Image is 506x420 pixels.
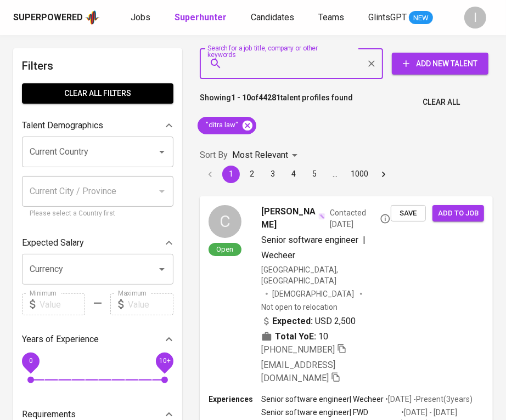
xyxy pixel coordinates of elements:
[275,330,316,343] b: Total YoE:
[243,166,261,183] button: Go to page 2
[198,120,245,130] span: "ditra law"
[261,394,384,405] p: Senior software engineer | Wecheer
[432,205,484,222] button: Add to job
[261,344,335,355] span: [PHONE_NUMBER]
[272,315,313,328] b: Expected:
[13,9,100,26] a: Superpoweredapp logo
[22,236,84,249] p: Expected Salary
[22,232,173,254] div: Expected Salary
[364,56,379,71] button: Clear
[261,205,317,231] span: [PERSON_NAME]
[318,330,328,343] span: 10
[85,9,100,26] img: app logo
[22,119,103,132] p: Talent Demographics
[175,11,229,25] a: Superhunter
[261,264,391,286] div: [GEOGRAPHIC_DATA], [GEOGRAPHIC_DATA]
[438,207,479,220] span: Add to job
[22,115,173,137] div: Talent Demographics
[418,92,464,112] button: Clear All
[159,357,170,365] span: 10+
[423,95,460,109] span: Clear All
[261,360,335,383] span: [EMAIL_ADDRESS][DOMAIN_NAME]
[232,149,288,162] p: Most Relevant
[209,394,261,405] p: Experiences
[29,357,32,365] span: 0
[327,168,344,179] div: …
[272,288,356,299] span: [DEMOGRAPHIC_DATA]
[396,207,420,220] span: Save
[22,328,173,350] div: Years of Experience
[261,302,338,313] p: Not open to relocation
[384,394,473,405] p: • [DATE] - Present ( 3 years )
[232,145,301,166] div: Most Relevant
[401,57,480,71] span: Add New Talent
[200,149,228,162] p: Sort By
[200,166,394,183] nav: pagination navigation
[261,250,295,260] span: Wecheer
[30,208,166,219] p: Please select a Country first
[391,205,426,222] button: Save
[464,7,486,29] div: I
[318,12,344,22] span: Teams
[212,245,238,254] span: Open
[13,12,83,24] div: Superpowered
[261,235,358,245] span: Senior software engineer
[368,12,407,22] span: GlintsGPT
[392,53,488,75] button: Add New Talent
[285,166,302,183] button: Go to page 4
[306,166,323,183] button: Go to page 5
[264,166,282,183] button: Go to page 3
[380,213,391,224] svg: By Vietnam recruiter
[22,57,173,75] h6: Filters
[200,92,353,112] p: Showing of talent profiles found
[154,262,170,277] button: Open
[222,166,240,183] button: page 1
[261,315,356,328] div: USD 2,500
[198,117,256,134] div: "ditra law"
[258,93,280,102] b: 44281
[131,12,150,22] span: Jobs
[175,12,227,22] b: Superhunter
[154,144,170,160] button: Open
[40,293,85,315] input: Value
[375,166,392,183] button: Go to next page
[209,205,241,238] div: C
[318,11,346,25] a: Teams
[318,213,325,220] img: magic_wand.svg
[368,11,433,25] a: GlintsGPT NEW
[128,293,173,315] input: Value
[347,166,372,183] button: Go to page 1000
[131,11,153,25] a: Jobs
[22,83,173,104] button: Clear All filters
[22,333,99,346] p: Years of Experience
[251,11,296,25] a: Candidates
[251,12,294,22] span: Candidates
[231,93,251,102] b: 1 - 10
[409,13,433,24] span: NEW
[31,87,165,100] span: Clear All filters
[330,207,391,229] span: Contacted [DATE]
[363,234,366,247] span: |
